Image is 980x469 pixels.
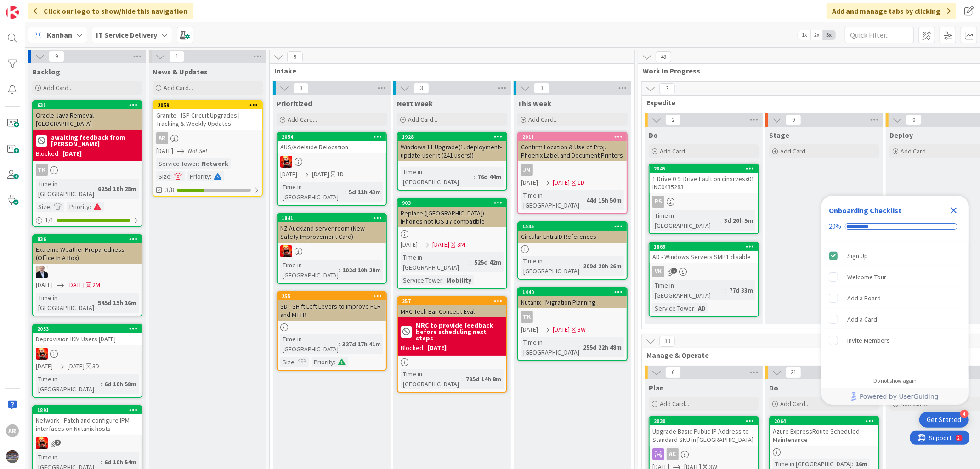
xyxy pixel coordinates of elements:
[472,257,504,267] div: 525d 42m
[156,132,168,144] div: AR
[518,311,627,323] div: TK
[36,179,94,199] div: Time in [GEOGRAPHIC_DATA]
[402,200,506,206] div: 903
[278,133,386,141] div: 2054
[153,132,262,144] div: AR
[277,291,387,371] a: 255SD - SHift Left Levers to Improve FCR and MTTRTime in [GEOGRAPHIC_DATA]:327d 17h 41mSize:Prior...
[401,275,442,285] div: Service Tower
[153,67,208,76] span: News & Updates
[92,362,99,371] div: 3D
[33,348,142,360] div: VN
[517,221,628,280] a: 1535Circular EntraID ReferencesTime in [GEOGRAPHIC_DATA]:209d 20h 26m
[37,326,142,332] div: 2033
[398,305,506,317] div: MRC Tech Bar Concept Eval
[786,114,801,125] span: 0
[67,202,90,212] div: Priority
[340,339,383,349] div: 327d 17h 41m
[518,133,627,141] div: 2011
[652,266,664,277] div: VK
[826,388,964,405] a: Powered by UserGuiding
[847,314,877,325] div: Add a Card
[845,27,914,43] input: Quick Filter...
[312,357,334,367] div: Priority
[397,198,507,289] a: 903Replace ([GEOGRAPHIC_DATA]) iPhones not iOS 17 compatible[DATE][DATE]3MTime in [GEOGRAPHIC_DAT...
[860,391,939,402] span: Powered by UserGuiding
[36,362,53,371] span: [DATE]
[852,459,853,469] span: :
[825,288,965,308] div: Add a Board is incomplete.
[853,459,870,469] div: 16m
[518,222,627,231] div: 1535
[522,289,627,295] div: 1440
[187,171,210,181] div: Priority
[694,303,696,313] span: :
[101,379,102,389] span: :
[660,400,689,408] span: Add Card...
[36,280,53,290] span: [DATE]
[521,325,538,334] span: [DATE]
[873,377,917,384] div: Do not show again
[33,235,142,243] div: 836
[665,367,681,378] span: 6
[62,149,82,158] div: [DATE]
[521,337,579,357] div: Time in [GEOGRAPHIC_DATA]
[847,271,886,283] div: Welcome Tour
[402,134,506,140] div: 1928
[518,231,627,243] div: Circular EntraID References
[810,30,823,40] span: 2x
[288,115,317,124] span: Add Card...
[156,146,173,156] span: [DATE]
[823,30,835,40] span: 3x
[36,149,60,158] div: Blocked:
[398,141,506,161] div: Windows 11 Upgrade(1. deployment-update-user-it (241 users))
[770,417,878,425] div: 2064
[579,342,581,352] span: :
[650,448,758,460] div: AC
[96,298,139,308] div: 545d 15h 16m
[339,339,340,349] span: :
[416,322,504,341] b: MRC to provide feedback before scheduling next steps
[927,415,961,424] div: Get Started
[829,222,961,231] div: Checklist progress: 20%
[408,115,437,124] span: Add Card...
[906,114,922,125] span: 0
[287,51,303,62] span: 9
[277,99,312,108] span: Prioritized
[278,214,386,243] div: 1841NZ Auckland server room (New Safety Improvement Card)
[829,205,901,216] div: Onboarding Checklist
[650,196,758,208] div: PS
[33,437,142,449] div: VN
[521,256,579,276] div: Time in [GEOGRAPHIC_DATA]
[649,383,664,392] span: Plan
[402,298,506,305] div: 257
[33,243,142,264] div: Extreme Weather Preparedness (Office In A Box)
[462,374,464,384] span: :
[825,267,965,287] div: Welcome Tour is incomplete.
[153,109,262,130] div: Granite - ISP Circuit Upgrades | Tracking & Weekly Updates
[96,30,157,40] b: IT Service Delivery
[280,182,345,202] div: Time in [GEOGRAPHIC_DATA]
[164,84,193,92] span: Add Card...
[36,437,48,449] img: VN
[398,297,506,305] div: 257
[442,275,444,285] span: :
[6,424,19,437] div: AR
[33,266,142,278] div: HO
[659,83,675,94] span: 3
[282,293,386,299] div: 255
[6,450,19,463] img: avatar
[769,130,789,140] span: Stage
[522,134,627,140] div: 2011
[94,184,96,194] span: :
[278,292,386,321] div: 255SD - SHift Left Levers to Improve FCR and MTTR
[401,240,418,249] span: [DATE]
[48,4,50,11] div: 2
[68,280,85,290] span: [DATE]
[517,99,551,108] span: This Week
[960,410,969,418] div: 4
[188,147,208,155] i: Not Set
[32,67,60,76] span: Backlog
[474,172,475,182] span: :
[773,459,852,469] div: Time in [GEOGRAPHIC_DATA]
[521,178,538,187] span: [DATE]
